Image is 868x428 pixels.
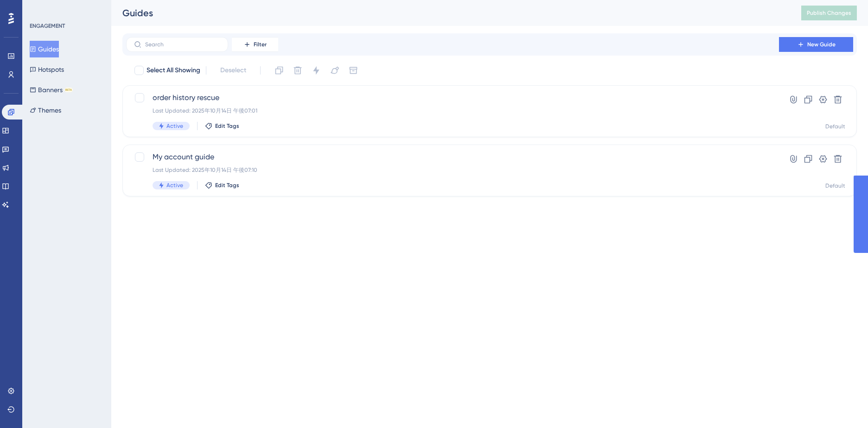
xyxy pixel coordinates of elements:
div: BETA [64,88,73,92]
button: BannersBETA [30,82,73,98]
input: Search [145,41,220,48]
div: Last Updated: 2025年10月14日 午後07:01 [153,107,753,114]
div: Default [825,182,845,189]
span: Edit Tags [215,182,239,189]
span: Deselect [220,65,246,76]
div: Default [825,123,845,130]
span: Active [166,182,183,189]
span: New Guide [807,41,836,48]
button: Edit Tags [205,122,239,130]
iframe: UserGuiding AI Assistant Launcher [829,391,857,419]
span: My account guide [153,151,753,163]
span: Active [166,122,183,130]
button: Publish Changes [801,6,857,20]
button: New Guide [779,37,853,52]
div: Last Updated: 2025年10月14日 午後07:10 [153,166,753,174]
button: Deselect [212,62,255,79]
div: Guides [122,6,778,19]
button: Edit Tags [205,182,239,189]
button: Filter [232,37,278,52]
button: Themes [30,102,61,119]
div: ENGAGEMENT [30,22,65,30]
span: Edit Tags [215,122,239,130]
button: Hotspots [30,61,64,78]
span: Publish Changes [807,9,851,17]
span: order history rescue [153,92,753,103]
span: Filter [254,41,267,48]
button: Guides [30,41,59,57]
span: Select All Showing [147,65,200,76]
